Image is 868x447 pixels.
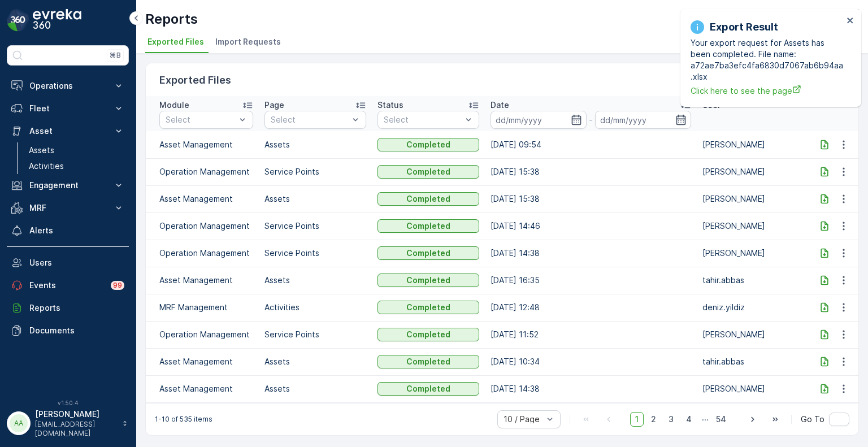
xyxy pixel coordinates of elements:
[847,16,854,27] button: close
[702,275,804,286] p: tahir.abbas
[485,267,697,294] td: [DATE] 16:35
[702,356,804,367] p: tahir.abbas
[377,219,479,233] button: Completed
[702,193,804,205] p: [PERSON_NAME]
[691,85,843,97] a: Click here to see the page
[159,302,253,313] p: MRF Management
[406,248,450,259] p: Completed
[7,120,129,142] button: Asset
[264,193,366,205] p: Assets
[646,412,661,427] span: 2
[155,415,212,424] p: 1-10 of 535 items
[377,301,479,314] button: Completed
[485,131,697,158] td: [DATE] 09:54
[159,383,253,394] p: Asset Management
[702,139,804,150] p: [PERSON_NAME]
[264,220,366,232] p: Service Points
[485,158,697,185] td: [DATE] 15:38
[159,356,253,367] p: Asset Management
[29,202,106,214] p: MRF
[485,375,697,402] td: [DATE] 14:38
[264,275,366,286] p: Assets
[29,145,54,156] p: Assets
[485,294,697,321] td: [DATE] 12:48
[29,103,106,114] p: Fleet
[145,10,198,28] p: Reports
[7,297,129,319] a: Reports
[29,257,124,268] p: Users
[485,240,697,267] td: [DATE] 14:38
[377,165,479,179] button: Completed
[589,113,593,127] p: -
[663,412,679,427] span: 3
[7,409,129,438] button: AA[PERSON_NAME][EMAIL_ADDRESS][DOMAIN_NAME]
[377,138,479,151] button: Completed
[702,412,709,427] p: ...
[491,99,509,111] p: Date
[264,356,366,367] p: Assets
[406,139,450,150] p: Completed
[159,275,253,286] p: Asset Management
[29,225,124,236] p: Alerts
[702,302,804,313] p: deniz.yildiz
[7,219,129,242] a: Alerts
[29,325,124,336] p: Documents
[702,220,804,232] p: [PERSON_NAME]
[35,420,116,438] p: [EMAIL_ADDRESS][DOMAIN_NAME]
[7,319,129,342] a: Documents
[159,72,231,88] p: Exported Files
[681,412,697,427] span: 4
[159,166,253,177] p: Operation Management
[702,248,804,259] p: [PERSON_NAME]
[159,193,253,205] p: Asset Management
[7,9,29,32] img: logo
[264,99,284,111] p: Page
[7,75,129,97] button: Operations
[7,274,129,297] a: Events99
[147,36,204,47] span: Exported Files
[377,328,479,341] button: Completed
[264,139,366,150] p: Assets
[24,158,129,174] a: Activities
[406,193,450,205] p: Completed
[7,251,129,274] a: Users
[7,400,129,406] span: v 1.50.4
[159,220,253,232] p: Operation Management
[801,414,824,425] span: Go To
[377,246,479,260] button: Completed
[10,414,28,432] div: AA
[406,166,450,177] p: Completed
[702,383,804,394] p: [PERSON_NAME]
[29,125,106,137] p: Asset
[29,180,106,191] p: Engagement
[485,321,697,348] td: [DATE] 11:52
[630,412,644,427] span: 1
[711,412,731,427] span: 54
[406,383,450,394] p: Completed
[264,166,366,177] p: Service Points
[24,142,129,158] a: Assets
[485,185,697,212] td: [DATE] 15:38
[377,99,403,111] p: Status
[702,329,804,340] p: [PERSON_NAME]
[264,302,366,313] p: Activities
[485,348,697,375] td: [DATE] 10:34
[264,383,366,394] p: Assets
[33,9,81,32] img: logo_dark-DEwI_e13.png
[406,302,450,313] p: Completed
[29,160,64,172] p: Activities
[29,80,106,92] p: Operations
[159,329,253,340] p: Operation Management
[377,274,479,287] button: Completed
[491,111,587,129] input: dd/mm/yyyy
[702,166,804,177] p: [PERSON_NAME]
[406,275,450,286] p: Completed
[271,114,349,125] p: Select
[159,248,253,259] p: Operation Management
[35,409,116,420] p: [PERSON_NAME]
[377,192,479,206] button: Completed
[7,174,129,197] button: Engagement
[7,197,129,219] button: MRF
[264,248,366,259] p: Service Points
